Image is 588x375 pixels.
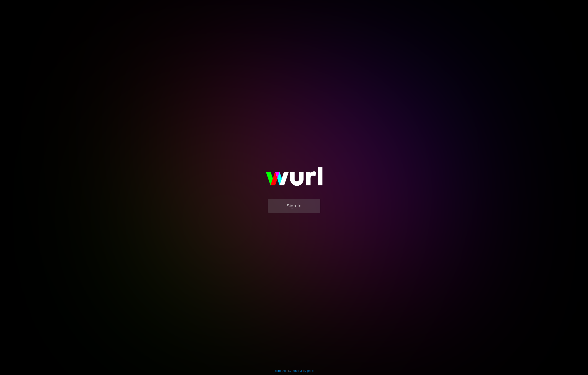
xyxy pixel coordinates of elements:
a: Learn More [274,369,288,372]
div: | | [274,369,314,373]
a: Support [304,369,314,372]
img: wurl-logo-on-black-223613ac3d8ba8fe6dc639794a292ebdb59501304c7dfd60c99c58986ef67473.svg [252,158,336,199]
button: Sign In [268,199,320,213]
a: Contact Us [289,369,303,372]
